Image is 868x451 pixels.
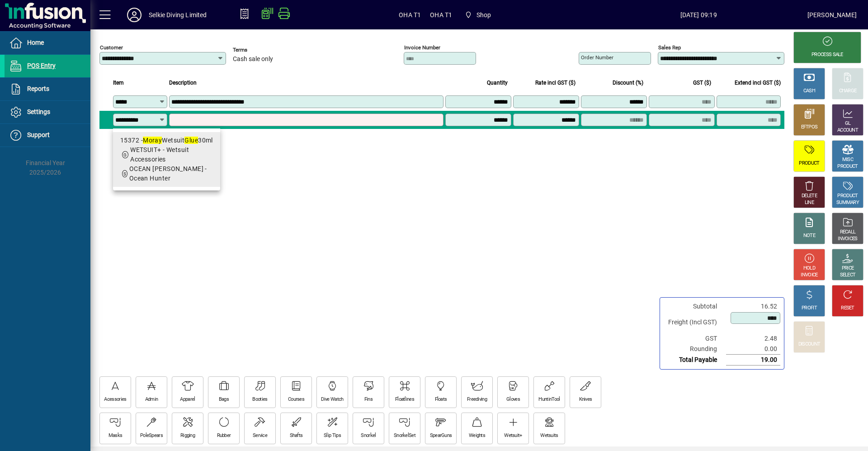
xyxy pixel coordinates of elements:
[113,132,220,187] mat-option: 15372 - Moray Wetsuit Glue 30ml
[113,78,124,88] span: Item
[811,52,843,58] div: PROCESS SALE
[803,88,815,95] div: CASH
[233,56,273,63] span: Cash sale only
[180,432,195,439] div: Rigging
[361,432,376,439] div: Snorkel
[435,396,447,403] div: Floats
[802,305,817,312] div: PROFIT
[399,8,421,22] span: OHA T1
[364,396,373,403] div: Fins
[613,78,643,88] span: Discount (%)
[842,157,853,163] div: MISC
[506,396,520,403] div: Gloves
[842,265,854,272] div: PRICE
[217,432,231,439] div: Rubber
[664,301,726,312] td: Subtotal
[27,108,50,115] span: Settings
[140,432,163,439] div: PoleSpears
[837,163,858,170] div: PRODUCT
[726,344,780,355] td: 0.00
[129,165,207,182] span: OCEAN [PERSON_NAME] - Ocean Hunter
[467,396,487,403] div: Freediving
[538,396,560,403] div: HuntinTool
[184,137,198,144] em: Glue
[664,312,726,333] td: Freight (Incl GST)
[802,193,817,199] div: DELETE
[395,396,414,403] div: Floatlines
[404,44,440,51] mat-label: Invoice number
[143,137,162,144] em: Moray
[590,8,807,22] span: [DATE] 09:19
[801,124,818,131] div: EFTPOS
[145,396,158,403] div: Admin
[535,78,576,88] span: Rate incl GST ($)
[803,233,815,239] div: NOTE
[693,78,711,88] span: GST ($)
[540,432,558,439] div: Wetsuits
[837,127,858,134] div: ACCOUNT
[27,39,44,46] span: Home
[461,7,495,23] span: Shop
[840,229,856,236] div: RECALL
[807,8,857,22] div: [PERSON_NAME]
[837,193,858,199] div: PRODUCT
[5,124,90,147] a: Support
[841,305,854,312] div: RESET
[253,432,267,439] div: Service
[845,120,851,127] div: GL
[581,54,613,61] mat-label: Order number
[487,78,508,88] span: Quantity
[579,396,592,403] div: Knives
[726,333,780,344] td: 2.48
[735,78,781,88] span: Extend incl GST ($)
[664,355,726,366] td: Total Payable
[149,8,207,22] div: Selkie Diving Limited
[836,199,859,206] div: SUMMARY
[130,146,189,163] span: WETSUIT+ - Wetsuit Accessories
[394,432,415,439] div: SnorkelSet
[100,44,123,51] mat-label: Customer
[664,333,726,344] td: GST
[120,136,213,145] div: 15372 - Wetsuit 30ml
[104,396,126,403] div: Acessories
[27,85,49,92] span: Reports
[805,199,814,206] div: LINE
[5,78,90,100] a: Reports
[476,8,491,22] span: Shop
[219,396,229,403] div: Bags
[120,7,149,23] button: Profile
[169,78,197,88] span: Description
[839,88,857,95] div: CHARGE
[726,355,780,366] td: 19.00
[27,131,50,138] span: Support
[726,301,780,312] td: 16.52
[838,236,857,242] div: INVOICES
[840,272,856,279] div: SELECT
[288,396,304,403] div: Courses
[5,101,90,123] a: Settings
[664,344,726,355] td: Rounding
[5,32,90,54] a: Home
[469,432,485,439] div: Weights
[321,396,343,403] div: Dive Watch
[801,272,817,279] div: INVOICE
[430,432,452,439] div: SpearGuns
[252,396,267,403] div: Booties
[803,265,815,272] div: HOLD
[27,62,56,69] span: POS Entry
[290,432,303,439] div: Shafts
[324,432,341,439] div: Slip Tips
[430,8,452,22] span: OHA T1
[108,432,123,439] div: Masks
[504,432,522,439] div: Wetsuit+
[180,396,195,403] div: Apparel
[658,44,681,51] mat-label: Sales rep
[799,160,819,167] div: PRODUCT
[233,47,287,53] span: Terms
[798,341,820,348] div: DISCOUNT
